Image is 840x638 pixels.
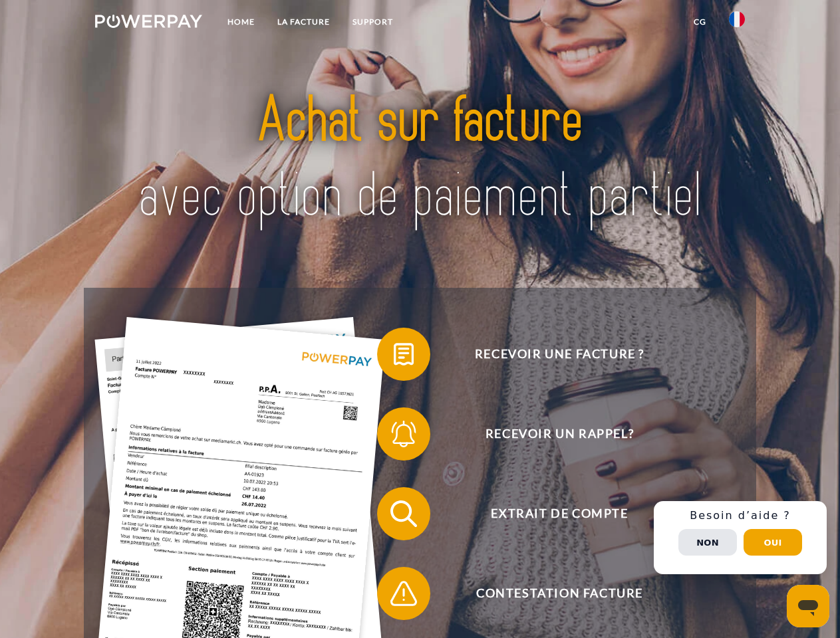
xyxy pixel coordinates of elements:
img: logo-powerpay-white.svg [95,15,202,28]
button: Recevoir un rappel? [377,407,723,461]
button: Extrait de compte [377,487,723,540]
img: qb_warning.svg [387,577,420,610]
img: qb_bill.svg [387,338,420,371]
img: title-powerpay_fr.svg [127,64,713,255]
iframe: Bouton de lancement de la fenêtre de messagerie [787,585,829,627]
div: Schnellhilfe [654,501,827,574]
span: Extrait de compte [396,487,722,540]
a: Home [216,10,266,34]
a: CG [682,10,718,34]
button: Recevoir une facture ? [377,328,723,381]
button: Oui [744,529,802,556]
img: fr [729,11,745,27]
a: LA FACTURE [266,10,341,34]
h3: Besoin d’aide ? [662,509,819,522]
span: Recevoir une facture ? [396,328,722,381]
img: qb_search.svg [387,497,420,530]
a: Support [341,10,404,34]
button: Non [678,529,737,556]
button: Contestation Facture [377,567,723,620]
img: qb_bell.svg [387,417,420,451]
span: Contestation Facture [396,567,722,620]
span: Recevoir un rappel? [396,407,722,461]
